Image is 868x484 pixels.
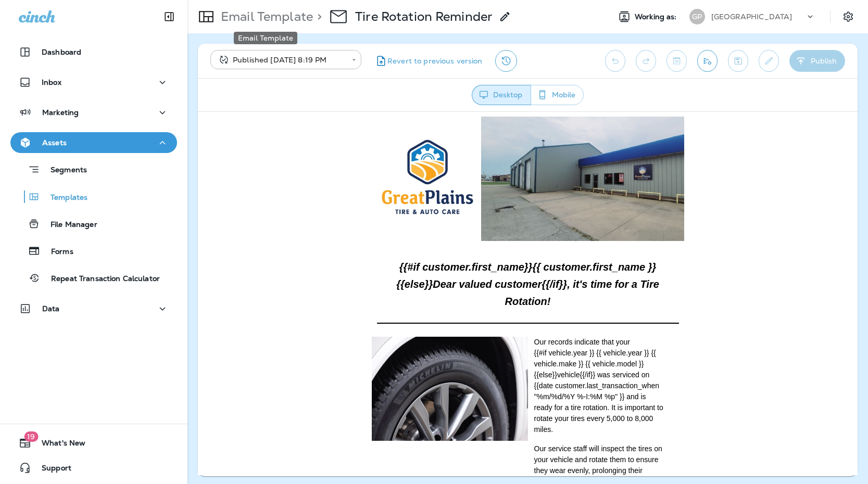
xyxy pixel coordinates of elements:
button: Templates [10,186,177,208]
p: Segments [40,165,87,176]
span: 19 [24,431,38,442]
p: Tire Rotation Reminder [355,9,493,24]
button: Repeat Transaction Calculator [10,267,177,289]
span: {{#if vehicle.year }} {{ vehicle.year }} {{ vehicle.make }} {{ vehicle.model }}{{else}}vehicle{{/... [336,237,466,322]
p: Templates [40,193,87,203]
p: Marketing [42,108,79,117]
img: Great Plains Auto Care Header [174,5,486,129]
button: Marketing [10,102,177,123]
button: 19What's New [10,432,177,453]
button: Revert to previous version [370,50,487,72]
div: GP [689,9,705,24]
span: Working as: [635,12,679,21]
p: [GEOGRAPHIC_DATA] [711,12,792,21]
span: Revert to previous version [387,56,483,66]
span: What's New [31,439,85,451]
p: Data [42,304,60,313]
span: Our records indicate that your [336,226,432,234]
p: Assets [42,138,67,147]
p: Inbox [42,78,61,86]
button: Inbox [10,72,177,93]
p: File Manager [40,220,97,230]
div: Email Template [234,32,297,44]
p: Repeat Transaction Calculator [41,274,160,284]
span: {{#if customer.first_name}}{{ customer.first_name }}{{else}}Dear valued customer{{/if}}, it's tim... [198,149,461,195]
button: Desktop [472,85,531,105]
div: Published [DATE] 8:19 PM [218,55,345,65]
button: Forms [10,240,177,262]
p: Forms [41,247,73,257]
span: Support [31,464,71,476]
button: Send test email [697,50,718,72]
button: Mobile [531,85,584,105]
button: Collapse Sidebar [155,6,184,27]
img: Tire [174,225,330,329]
button: Assets [10,132,177,153]
span: Our service staff will inspect the tires on your vehicle and rotate them to ensure they wear even... [336,333,464,396]
p: Dashboard [42,48,81,56]
button: File Manager [10,213,177,235]
p: > [313,9,322,24]
p: Email Template [217,9,313,24]
button: Dashboard [10,42,177,62]
button: View Changelog [495,50,517,72]
button: Segments [10,158,177,181]
button: Support [10,457,177,478]
button: Settings [839,7,858,26]
button: Data [10,298,177,319]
